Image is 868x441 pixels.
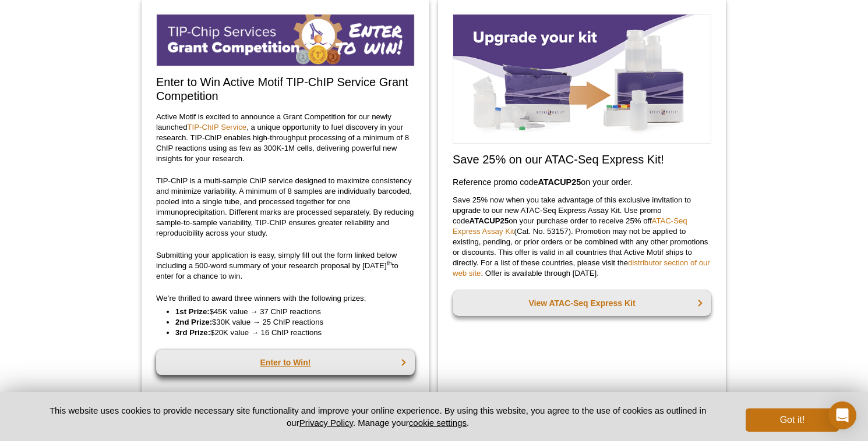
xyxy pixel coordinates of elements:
h3: Reference promo code on your order. [453,175,711,189]
p: Active Motif is excited to announce a Grant Competition for our newly launched , a unique opportu... [156,112,415,164]
p: This website uses cookies to provide necessary site functionality and improve your online experie... [29,404,726,429]
li: $20K value → 16 ChIP reactions [175,328,403,338]
img: Save on ATAC-Seq Express Assay Kit [453,14,711,144]
p: TIP-ChIP is a multi-sample ChIP service designed to maximize consistency and minimize variability... [156,176,415,239]
strong: ATACUP25 [538,177,581,187]
a: Enter to Win! [156,350,415,375]
a: distributor section of our web site [453,258,710,278]
p: Submitting your application is easy, simply fill out the form linked below including a 500-word s... [156,250,415,282]
a: TIP-ChIP Service [188,123,247,131]
strong: 3rd Prize: [175,328,210,337]
sup: th [387,259,392,266]
h2: Save 25% on our ATAC-Seq Express Kit! [453,152,711,166]
a: Privacy Policy [299,418,353,428]
button: Got it! [746,408,839,432]
li: $45K value → 37 ChIP reactions [175,307,403,317]
p: We’re thrilled to award three winners with the following prizes: [156,293,415,304]
button: cookie settings [409,418,467,428]
h2: Enter to Win Active Motif TIP-ChIP Service Grant Competition [156,75,415,103]
p: Save 25% now when you take advantage of this exclusive invitation to upgrade to our new ATAC-Seq ... [453,195,711,279]
li: $30K value → 25 ChIP reactions [175,317,403,328]
a: View ATAC-Seq Express Kit [453,290,711,316]
div: Open Intercom Messenger [828,401,856,429]
strong: 1st Prize: [175,307,210,316]
strong: 2nd Prize: [175,318,212,326]
img: TIP-ChIP Service Grant Competition [156,14,415,66]
strong: ATACUP25 [470,216,509,225]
